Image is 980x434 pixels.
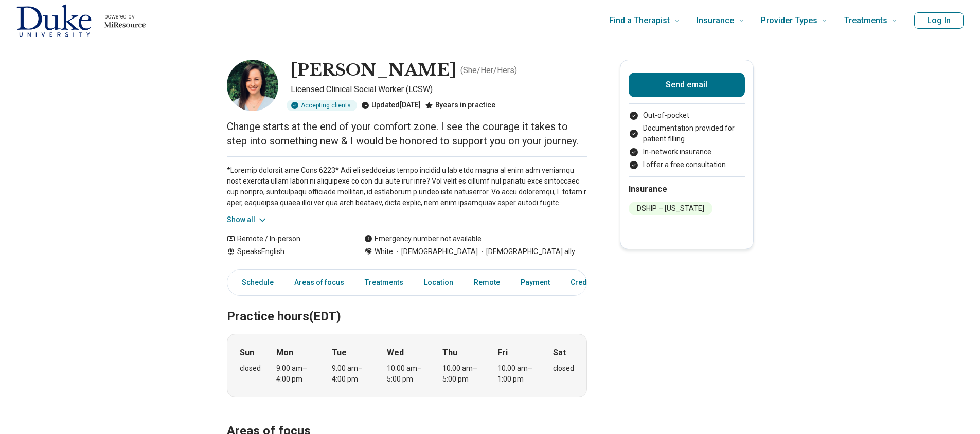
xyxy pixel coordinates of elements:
[514,272,556,293] a: Payment
[227,214,268,225] button: Show all
[914,12,964,29] button: Log In
[844,13,887,28] span: Treatments
[387,347,404,359] strong: Wed
[288,272,350,293] a: Areas of focus
[104,12,146,21] p: powered by
[375,246,393,257] span: White
[468,272,506,293] a: Remote
[240,363,261,374] div: closed
[287,100,357,111] div: Accepting clients
[361,100,421,111] div: Updated [DATE]
[276,347,293,359] strong: Mon
[227,334,587,397] div: When does the program meet?
[16,4,146,37] a: Home page
[553,363,574,374] div: closed
[393,246,478,257] span: [DEMOGRAPHIC_DATA]
[629,73,745,97] button: Send email
[227,283,587,325] h2: Practice hours (EDT)
[629,110,745,170] ul: Payment options
[497,347,508,359] strong: Fri
[227,233,344,244] div: Remote / In-person
[497,363,537,385] div: 10:00 am – 1:00 pm
[387,363,426,385] div: 10:00 am – 5:00 pm
[629,183,745,195] h2: Insurance
[332,347,347,359] strong: Tue
[418,272,459,293] a: Location
[359,272,409,293] a: Treatments
[227,119,587,148] p: Change starts at the end of your comfort zone. I see the courage it takes to step into something ...
[227,165,587,208] p: *Loremip dolorsit ame Cons 6223* Adi eli seddoeius tempo incidid u lab etdo magna al enim adm ven...
[442,363,482,385] div: 10:00 am – 5:00 pm
[478,246,575,257] span: [DEMOGRAPHIC_DATA] ally
[553,347,566,359] strong: Sat
[332,363,371,385] div: 9:00 am – 4:00 pm
[442,347,457,359] strong: Thu
[291,83,587,96] p: Licensed Clinical Social Worker (LCSW)
[291,60,456,81] h1: [PERSON_NAME]
[629,147,745,157] li: In-network insurance
[609,13,670,28] span: Find a Therapist
[697,13,734,28] span: Insurance
[761,13,817,28] span: Provider Types
[227,246,344,257] div: Speaks English
[240,347,254,359] strong: Sun
[276,363,316,385] div: 9:00 am – 4:00 pm
[460,64,517,77] p: ( She/Her/Hers )
[425,100,495,111] div: 8 years in practice
[564,272,616,293] a: Credentials
[629,110,745,121] li: Out-of-pocket
[629,202,712,215] li: DSHIP – [US_STATE]
[227,60,278,111] img: Christine Schneider, Licensed Clinical Social Worker (LCSW)
[229,272,280,293] a: Schedule
[629,123,745,144] li: Documentation provided for patient filling
[629,159,745,170] li: I offer a free consultation
[364,233,482,244] div: Emergency number not available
